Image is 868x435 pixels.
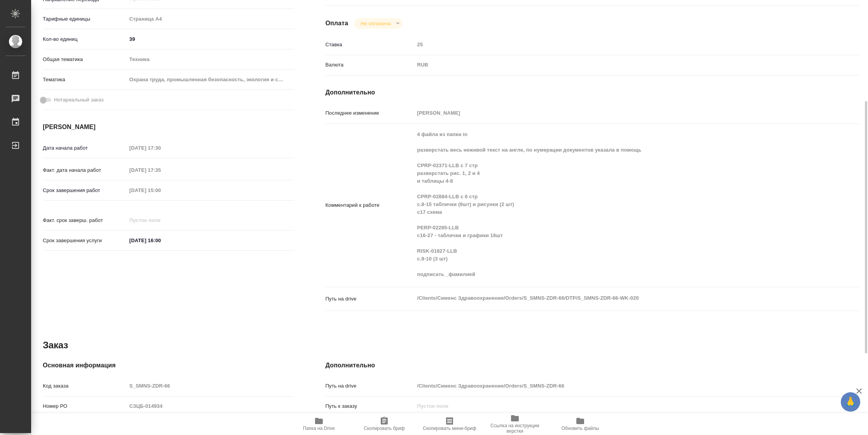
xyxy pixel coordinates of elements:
h4: Основная информация [43,361,294,370]
p: Путь к заказу [325,402,415,410]
input: ✎ Введи что-нибудь [127,235,195,246]
textarea: /Clients/Сименс Здравоохранение/Orders/S_SMNS-ZDR-66/DTP/S_SMNS-ZDR-66-WK-020 [415,292,815,305]
button: Скопировать мини-бриф [417,413,482,435]
div: RUB [415,58,815,72]
button: Обновить файлы [548,413,613,435]
p: Факт. дата начала работ [43,166,127,174]
p: Код заказа [43,382,127,390]
textarea: 4 файла из папки in разверстать весь неживой текст на англе, по нумерации документов указала в по... [415,128,815,281]
span: Скопировать мини-бриф [423,426,476,431]
p: Общая тематика [43,56,127,63]
input: Пустое поле [127,142,195,154]
span: Скопировать бриф [364,426,404,431]
input: Пустое поле [127,380,294,391]
input: ✎ Введи что-нибудь [127,33,294,45]
h4: [PERSON_NAME] [43,122,294,132]
button: Ссылка на инструкции верстки [482,413,548,435]
p: Факт. срок заверш. работ [43,217,127,224]
span: Ссылка на инструкции верстки [487,423,543,434]
h4: Дополнительно [325,361,859,370]
p: Путь на drive [325,382,415,390]
p: Тематика [43,76,127,84]
span: 🙏 [844,394,857,410]
input: Пустое поле [127,400,294,412]
h4: Оплата [325,19,348,28]
p: Номер РО [43,402,127,410]
div: Техника [127,53,294,66]
input: Пустое поле [127,185,195,196]
div: Страница А4 [127,12,294,26]
input: Пустое поле [127,164,195,176]
p: Срок завершения работ [43,187,127,194]
button: Скопировать бриф [352,413,417,435]
p: Кол-во единиц [43,35,127,43]
div: Не оплачена [354,18,402,29]
button: Не оплачена [358,20,393,27]
input: Пустое поле [415,107,815,119]
span: Папка на Drive [303,426,335,431]
input: Пустое поле [415,400,815,412]
p: Дата начала работ [43,144,127,152]
input: Пустое поле [415,380,815,391]
p: Валюта [325,61,415,69]
p: Последнее изменение [325,109,415,117]
button: Папка на Drive [286,413,352,435]
p: Срок завершения услуги [43,237,127,245]
h2: Заказ [43,339,68,351]
p: Ставка [325,41,415,49]
span: Обновить файлы [562,426,599,431]
div: Охрана труда, промышленная безопасность, экология и стандартизация [127,73,294,86]
button: 🙏 [841,392,860,412]
input: Пустое поле [415,39,815,50]
span: Нотариальный заказ [54,96,103,104]
h4: Дополнительно [325,88,859,97]
p: Тарифные единицы [43,15,127,23]
p: Путь на drive [325,295,415,303]
input: Пустое поле [127,215,195,226]
p: Комментарий к работе [325,201,415,209]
